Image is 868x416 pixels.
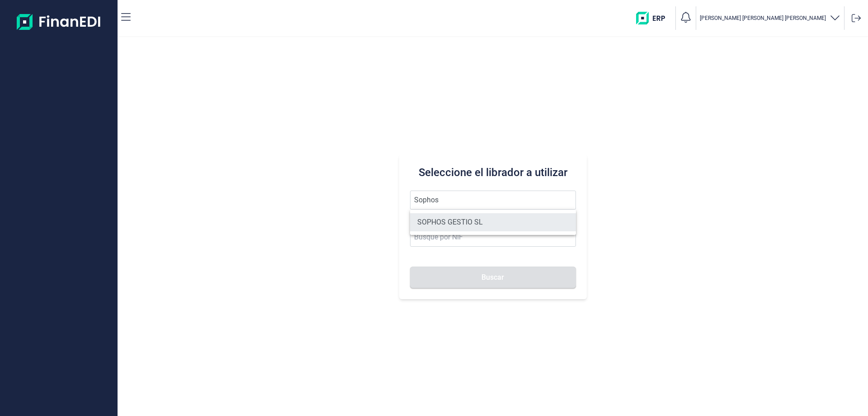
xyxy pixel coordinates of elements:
[410,191,576,210] input: Seleccione la razón social
[700,14,826,22] p: [PERSON_NAME] [PERSON_NAME] [PERSON_NAME]
[410,213,576,231] li: SOPHOS GESTIO SL
[410,228,576,247] input: Busque por NIF
[17,7,101,36] img: Logo de aplicación
[481,274,504,281] span: Buscar
[636,12,672,24] img: erp
[410,165,576,180] h3: Seleccione el librador a utilizar
[410,267,576,288] button: Buscar
[700,12,840,25] button: [PERSON_NAME] [PERSON_NAME] [PERSON_NAME]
